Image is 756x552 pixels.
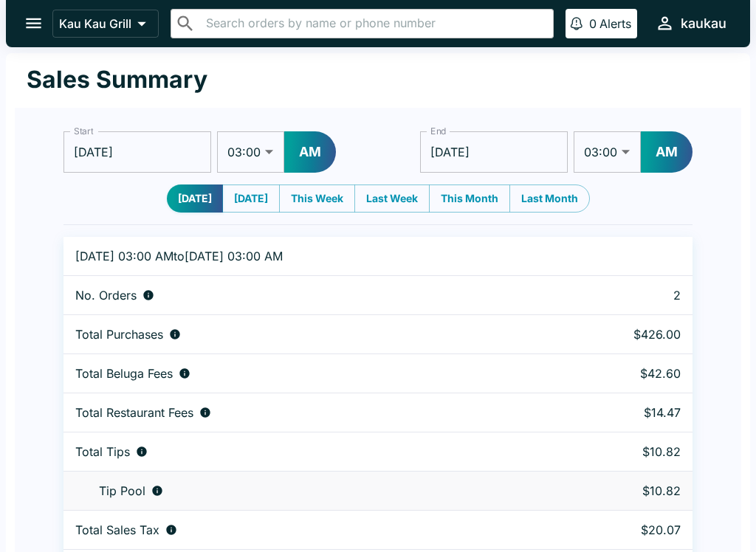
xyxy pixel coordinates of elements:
p: Total Sales Tax [75,522,159,537]
p: $20.07 [557,522,681,537]
div: Combined individual and pooled tips [75,444,533,459]
p: Alerts [599,16,631,31]
p: Total Restaurant Fees [75,405,193,420]
h1: Sales Summary [27,65,207,94]
button: This Week [279,184,355,213]
label: End [430,125,447,137]
button: Last Month [509,184,590,213]
button: Kau Kau Grill [52,10,159,38]
p: No. Orders [75,288,137,303]
div: Sales tax paid by diners [75,522,533,537]
div: Number of orders placed [75,288,533,303]
p: Kau Kau Grill [59,16,131,31]
p: Total Beluga Fees [75,366,173,381]
p: $10.82 [557,444,681,459]
button: [DATE] [167,184,223,213]
p: [DATE] 03:00 AM to [DATE] 03:00 AM [75,249,533,263]
p: $426.00 [557,327,681,342]
input: Choose date, selected date is Oct 9, 2025 [63,131,211,173]
div: Aggregate order subtotals [75,327,533,342]
input: Search orders by name or phone number [202,13,547,34]
p: 0 [589,16,597,31]
div: Fees paid by diners to restaurant [75,405,533,420]
button: This Month [429,184,510,213]
div: Tips unclaimed by a waiter [75,483,533,498]
button: open drawer [15,4,52,42]
input: Choose date, selected date is Oct 10, 2025 [420,131,568,173]
p: Tip Pool [99,483,145,498]
p: $10.82 [557,483,681,498]
p: 2 [557,288,681,303]
button: AM [641,131,693,173]
p: $14.47 [557,405,681,420]
p: Total Purchases [75,327,163,342]
div: Fees paid by diners to Beluga [75,366,533,381]
button: kaukau [649,7,732,39]
p: Total Tips [75,444,130,459]
button: Last Week [354,184,430,213]
button: AM [284,131,336,173]
button: [DATE] [222,184,280,213]
div: kaukau [681,15,726,32]
label: Start [74,125,93,137]
p: $42.60 [557,366,681,381]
